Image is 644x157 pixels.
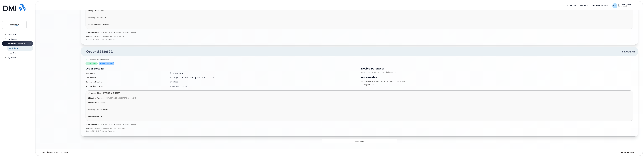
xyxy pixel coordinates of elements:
span: Knowledge Base [593,4,609,7]
span: [STREET_ADDRESS][PERSON_NAME] [106,97,136,99]
strong: Accounting Codes: [86,85,103,87]
strong: UPS [103,17,106,19]
iframe: Messenger Launcher [633,146,642,155]
span: [DATE] [100,10,105,12]
span: Tablet iPad Pro 11-inch (M4) Wi-Fi + Cellular [361,71,397,73]
h3: Order Details: [86,67,358,70]
div: MyServe [DATE]–[DATE] [40,151,239,153]
strong: Recipient: [86,72,95,74]
li: Apple Pencil [361,84,633,86]
td: 1020485 [168,80,358,84]
span: [DATE] by [PERSON_NAME] (Executive IT Support) [100,32,137,33]
span: Shipping Method: [88,108,103,110]
td: Cost Center: 502387 [168,84,358,89]
span: Attention: [PERSON_NAME] [91,92,120,94]
strong: Order Created: [86,32,99,33]
div: Stephens, Mack (Executive IT Support) [611,3,638,8]
strong: Shipped At: [88,10,99,12]
span: Employee [618,6,634,8]
h3: Device Purchase: [361,67,633,70]
span: [DATE] by [PERSON_NAME] (Executive IT Support) [100,123,137,125]
div: [PERSON_NAME] approved [89,59,109,61]
h3: Accessories: [361,75,633,79]
span: Support [570,4,577,7]
span: [DATE] [100,102,105,104]
a: Order #289921 [83,49,113,54]
span: completed [87,62,97,65]
button: Load more [322,139,397,143]
span: Load more [355,140,364,142]
a: Alerts [578,3,589,8]
p: Bell Order/Invoice Number MB3000567689868 [86,127,633,130]
div: [DATE] [439,151,638,153]
span: [PERSON_NAME] (Executive IT Support) [618,4,634,6]
span: SM [613,4,616,7]
p: Dealer: DMI SNOW Verizon Wireless [86,38,633,40]
strong: Copyright [42,151,51,153]
a: 446891496073 [88,115,103,117]
td: [PERSON_NAME] [168,71,358,75]
strong: Order Created: [86,123,99,125]
a: 1Z3W39X62952612799 [88,23,110,25]
strong: Employee Number [86,81,103,83]
span: Alerts [582,4,588,7]
strong: 446891496073 [88,115,102,117]
strong: 1Z3W39X62952612799 [88,23,109,25]
strong: Shipping Address: [88,97,105,99]
p: Dealer: DMI SNOW Verizon Wireless [86,130,633,132]
span: $1,606.48 [622,50,636,53]
a: Support [566,3,578,8]
strong: City of Use: [86,77,96,79]
p: Bell Order/Invoice Number MB3000581236701 [86,36,633,38]
strong: Shipped At: [88,102,99,104]
a: Knowledge Base [589,3,610,8]
strong: Last Update [620,151,631,153]
li: Apple - Magic Keyboard for iPad Pro 11‑inch (M4) [361,80,633,83]
td: 44320 ([GEOGRAPHIC_DATA], [GEOGRAPHIC_DATA]) [168,75,358,80]
span: Shipping Method: [88,17,103,19]
span: New Activation [100,62,113,65]
strong: FedEx [103,108,108,110]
